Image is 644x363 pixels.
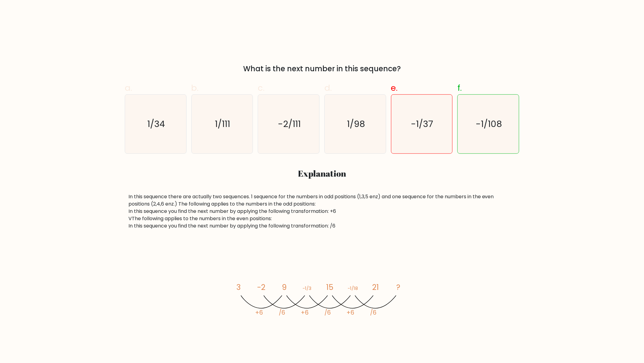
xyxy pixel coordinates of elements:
text: -1/108 [476,118,502,130]
div: In this sequence there are actually two sequences. 1 sequence for the numbers in odd positions (1... [128,193,516,230]
span: d. [324,82,332,94]
span: e. [391,82,398,94]
tspan: -1/3 [303,285,312,291]
tspan: /6 [279,309,285,317]
span: a. [125,82,132,94]
tspan: 21 [372,282,379,293]
tspan: +6 [347,309,355,317]
tspan: -2 [257,282,266,293]
span: f. [457,82,462,94]
tspan: -1/18 [348,285,358,291]
h3: Explanation [128,168,516,179]
tspan: 15 [327,282,334,293]
tspan: ? [397,282,401,293]
text: -1/37 [411,118,433,130]
text: 1/98 [347,118,365,130]
tspan: /6 [370,309,376,317]
tspan: 3 [236,282,241,293]
tspan: 9 [282,282,287,293]
text: 1/34 [147,118,165,130]
tspan: /6 [324,309,331,317]
span: c. [258,82,264,94]
span: b. [191,82,199,94]
text: 1/111 [215,118,230,130]
tspan: +6 [255,309,263,317]
text: -2/111 [278,118,301,130]
div: What is the next number in this sequence? [128,63,516,74]
tspan: +6 [301,309,309,317]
